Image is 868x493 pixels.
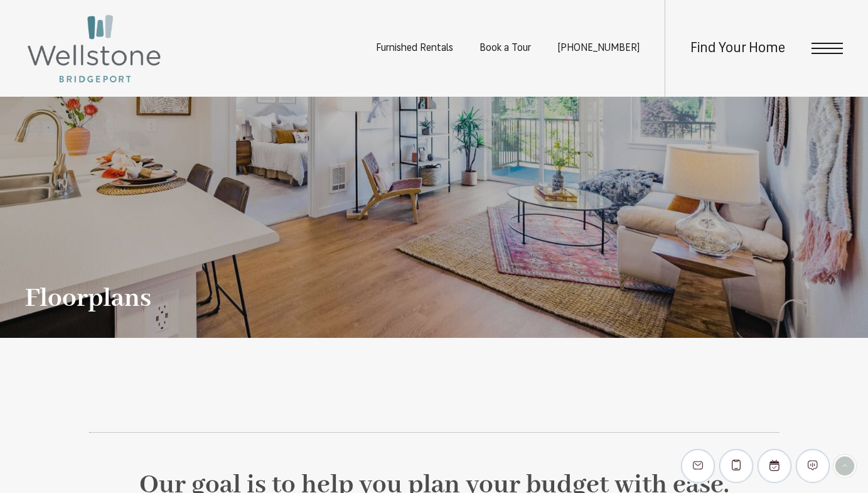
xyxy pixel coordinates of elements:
a: Book a Tour [480,43,531,53]
img: Wellstone [25,13,163,85]
a: Furnished Rentals [376,43,453,53]
a: Call Us at (253) 642-8681 [557,43,640,53]
button: Open Menu [812,43,843,54]
a: Find Your Home [690,41,785,56]
span: [PHONE_NUMBER] [557,43,640,53]
h1: Floorplans [25,284,151,313]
